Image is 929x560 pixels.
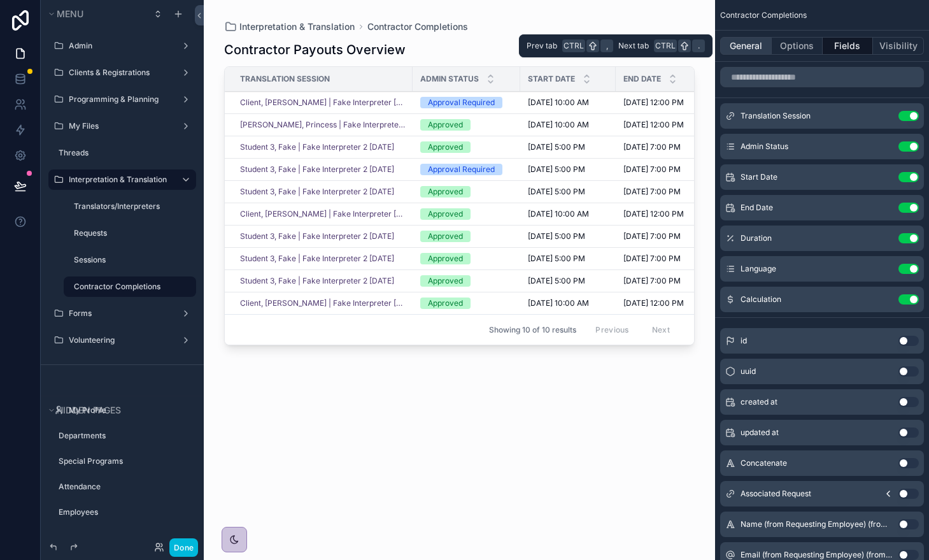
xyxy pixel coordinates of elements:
span: Translation Session [240,74,330,84]
span: Concatenate [741,458,787,468]
button: Hidden pages [46,401,191,419]
span: Language [741,264,776,274]
button: Menu [46,5,145,23]
label: Translators/Interpreters [74,201,188,212]
label: Special Programs [59,456,188,466]
button: Done [169,538,198,557]
span: Associated Request [741,489,811,499]
span: End Date [623,74,661,84]
label: Interpretation & Translation [69,175,171,185]
span: Next tab [618,41,649,51]
label: My Profile [69,405,188,415]
span: updated at [741,427,779,438]
span: Prev tab [527,41,557,51]
span: Name (from Requesting Employee) (from Associated Request) [741,519,893,529]
span: End Date [741,203,773,213]
span: id [741,336,747,346]
span: Contractor Completions [720,10,807,20]
span: Ctrl [562,39,585,52]
label: Clients & Registrations [69,68,171,78]
span: Showing 10 of 10 results [489,325,576,335]
span: Admin Status [741,141,788,152]
span: uuid [741,366,756,377]
span: created at [741,397,777,407]
button: Options [772,37,823,55]
span: . [693,41,704,51]
label: Location [59,533,188,543]
label: Departments [59,431,188,441]
label: Attendance [59,482,188,492]
label: Employees [59,507,188,517]
label: Admin [69,41,171,51]
label: Sessions [74,255,188,265]
span: , [602,41,612,51]
label: Volunteering [69,335,171,345]
label: Requests [74,228,188,238]
button: Visibility [873,37,924,55]
button: General [720,37,772,55]
label: Contractor Completions [74,282,188,292]
label: Threads [59,148,188,158]
span: Admin Status [420,74,479,84]
span: Start Date [528,74,575,84]
span: Menu [57,8,83,19]
span: Duration [741,233,772,243]
span: Translation Session [741,111,811,121]
span: Calculation [741,294,781,305]
label: My Files [69,121,171,131]
span: Start Date [741,172,777,182]
button: Fields [823,37,874,55]
span: Ctrl [654,39,677,52]
label: Programming & Planning [69,94,171,104]
label: Forms [69,308,171,319]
